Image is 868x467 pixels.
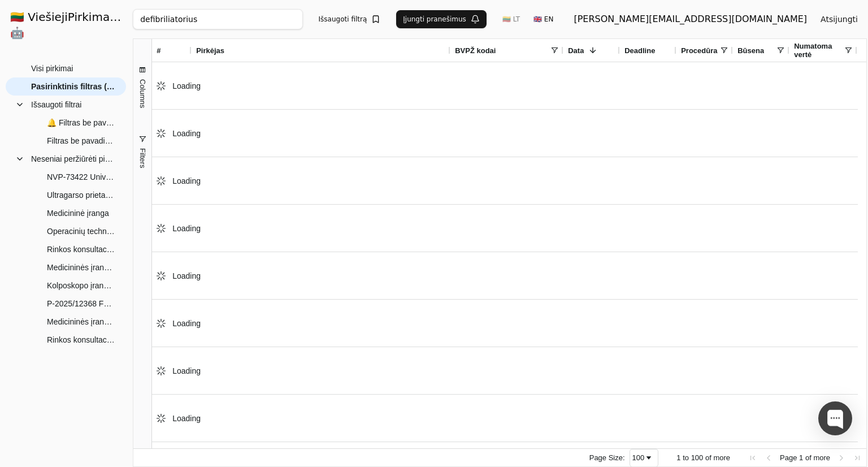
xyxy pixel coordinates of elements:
[396,10,487,28] button: Įjungti pranešimus
[676,453,680,462] span: 1
[47,114,115,131] span: 🔔 Filtras be pavadinimo
[764,453,773,462] div: Previous Page
[811,9,867,29] button: Atsijungti
[31,78,115,95] span: Pasirinktinis filtras (100)
[312,10,388,28] button: Išsaugoti filtrą
[47,277,115,294] span: Kolposkopo įrangos pirkimas
[172,129,201,138] span: Loading
[813,453,830,462] span: more
[138,148,147,168] span: Filters
[31,96,81,113] span: Išsaugoti filtrai
[632,453,645,462] div: 100
[47,331,115,348] span: Rinkos konsultacija (Įvairios medicininės priemonės)
[794,42,844,59] span: Numatoma vertė
[455,46,496,55] span: BVPŽ kodai
[748,453,757,462] div: First Page
[47,187,115,204] span: Ultragarso prietaisas su širdies, abdominaliniams ir smulkių dalių tyrimams atlikti reikalingais,...
[47,259,115,276] span: Medicininės įrangos pirkimas (Šilalės ligoninė)
[47,313,115,330] span: Medicininės įrangos pirkimas (9 dalys)
[799,453,803,462] span: 1
[527,10,560,28] button: 🇬🇧 EN
[713,453,730,462] span: more
[853,453,862,462] div: Last Page
[624,46,655,55] span: Deadline
[196,46,224,55] span: Pirkėjas
[737,46,764,55] span: Būsena
[47,223,115,240] span: Operacinių techninė įranga
[47,295,115,312] span: P-2025/12368 FMR prietaisai. Operacinės ir oftalmologinė įranga. (atviras konkursas)
[589,453,625,462] div: Page Size:
[172,271,201,280] span: Loading
[691,453,704,462] span: 100
[157,46,160,55] span: #
[31,60,73,77] span: Visi pirkimai
[705,453,711,462] span: of
[113,10,131,24] strong: .AI
[172,414,201,423] span: Loading
[805,453,811,462] span: of
[630,449,659,467] div: Page Size
[47,132,115,149] span: Filtras be pavadinimo
[172,81,201,90] span: Loading
[31,150,115,167] span: Neseniai peržiūrėti pirkimai
[47,168,115,185] span: NVP-73422 Universalus echoskopas (Atviras tarptautinis pirkimas)
[138,79,147,108] span: Columns
[568,46,584,55] span: Data
[172,224,201,233] span: Loading
[172,176,201,185] span: Loading
[133,9,302,29] input: Greita paieška...
[47,205,109,222] span: Medicininė įranga
[172,319,201,328] span: Loading
[837,453,846,462] div: Next Page
[172,366,201,375] span: Loading
[780,453,797,462] span: Page
[681,46,717,55] span: Procedūra
[47,241,115,258] span: Rinkos konsultacija dėl elektrokardiografų su transportavimo vežimėliu pirkimo
[574,12,807,26] div: [PERSON_NAME][EMAIL_ADDRESS][DOMAIN_NAME]
[683,453,689,462] span: to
